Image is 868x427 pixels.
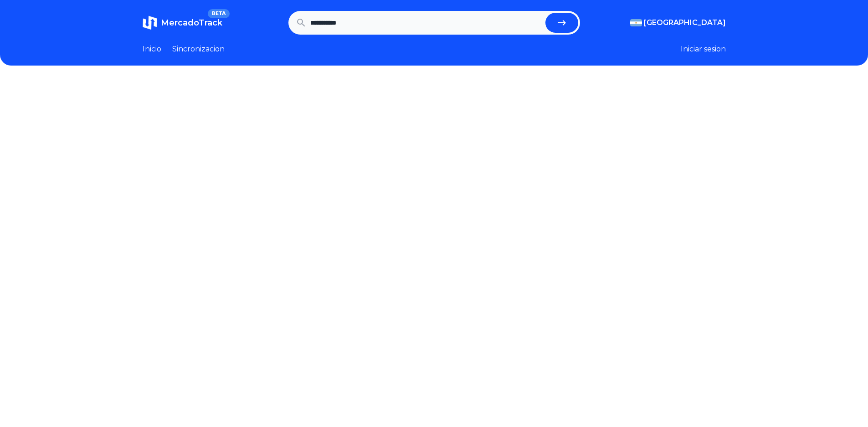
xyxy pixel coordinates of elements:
[630,17,726,28] button: [GEOGRAPHIC_DATA]
[630,19,642,26] img: Argentina
[143,15,157,30] img: MercadoTrack
[644,17,726,28] span: [GEOGRAPHIC_DATA]
[208,9,229,18] span: BETA
[681,44,726,55] button: Iniciar sesion
[143,44,161,55] a: Inicio
[172,44,225,55] a: Sincronizacion
[161,18,222,28] span: MercadoTrack
[143,15,222,30] a: MercadoTrackBETA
